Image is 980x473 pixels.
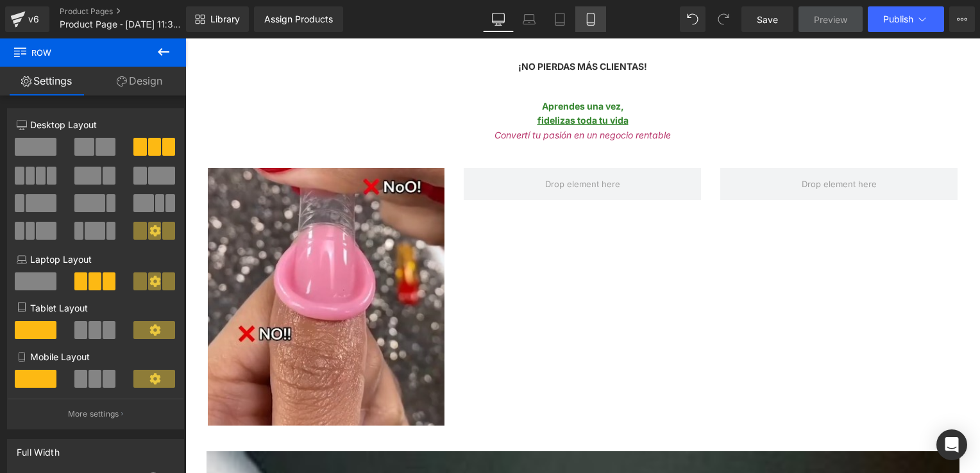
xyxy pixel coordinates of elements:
button: More settings [8,399,183,429]
a: Preview [798,6,863,32]
span: Preview [814,13,847,26]
p: More settings [68,408,119,420]
button: Redo [711,6,736,32]
p: Laptop Layout [17,253,174,266]
div: v6 [26,11,42,28]
div: Full Width [17,440,60,458]
a: Laptop [514,6,545,32]
span: Save [757,13,778,26]
span: ¡NO PIERDAS MÁS CLIENTAS! [333,22,462,33]
span: Product Page - [DATE] 11:38:37 [60,19,183,29]
a: Design [93,67,186,95]
button: Publish [868,6,944,32]
a: Desktop [483,6,514,32]
div: Open Intercom Messenger [936,429,967,460]
span: Aprendes una vez, [357,62,439,73]
span: Row [13,38,141,67]
a: v6 [5,6,49,32]
a: Tablet [545,6,575,32]
div: Assign Products [264,14,333,24]
a: New Library [186,6,249,32]
span: Convertí tu pasión en un negocio rentable [309,91,486,102]
span: fidelizas toda tu vida [352,76,443,87]
button: Undo [680,6,705,32]
p: Mobile Layout [17,350,174,363]
span: Publish [883,14,913,24]
p: Desktop Layout [17,118,174,131]
button: More [949,6,975,32]
span: Library [210,13,240,25]
a: Product Pages [60,6,207,17]
a: Mobile [575,6,606,32]
p: Tablet Layout [17,301,174,315]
